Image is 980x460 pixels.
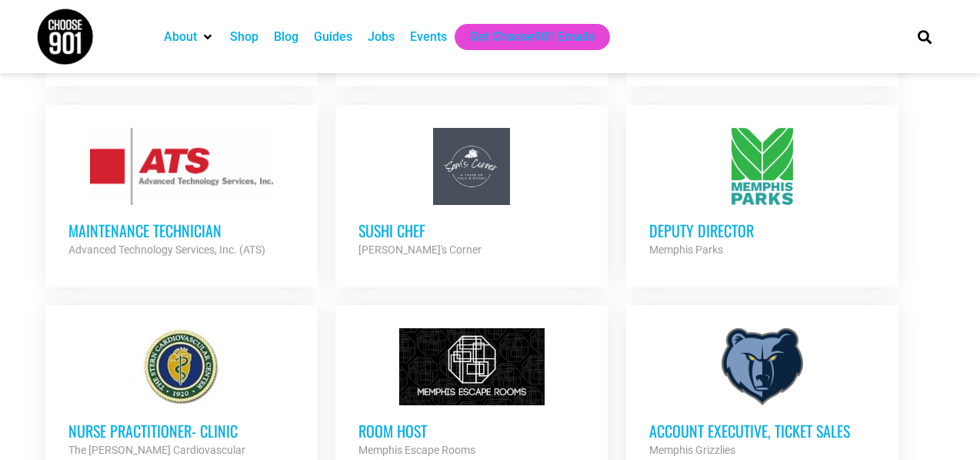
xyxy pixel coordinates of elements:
h3: Nurse Practitioner- Clinic [68,421,295,441]
a: About [164,28,197,46]
strong: Memphis Parks [649,243,723,256]
h3: Maintenance Technician [68,220,295,240]
h3: Room Host [358,421,585,441]
a: Blog [274,28,298,46]
a: Shop [230,28,258,46]
a: Jobs [368,28,395,46]
h3: Account Executive, Ticket Sales [649,421,875,441]
strong: Memphis Escape Rooms [358,444,475,456]
a: Maintenance Technician Advanced Technology Services, Inc. (ATS) [45,105,318,282]
a: Sushi Chef [PERSON_NAME]'s Corner [335,105,608,282]
a: Guides [314,28,352,46]
h3: Sushi Chef [358,220,585,240]
strong: [PERSON_NAME]'s Corner [358,243,482,256]
a: Get Choose901 Emails [470,28,595,46]
strong: Advanced Technology Services, Inc. (ATS) [68,243,265,256]
h3: Deputy Director [649,220,875,240]
div: Search [912,24,938,49]
a: Deputy Director Memphis Parks [626,105,898,282]
strong: Memphis Grizzlies [649,444,735,456]
a: Events [410,28,447,46]
div: About [156,24,222,50]
nav: Main nav [156,24,892,50]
